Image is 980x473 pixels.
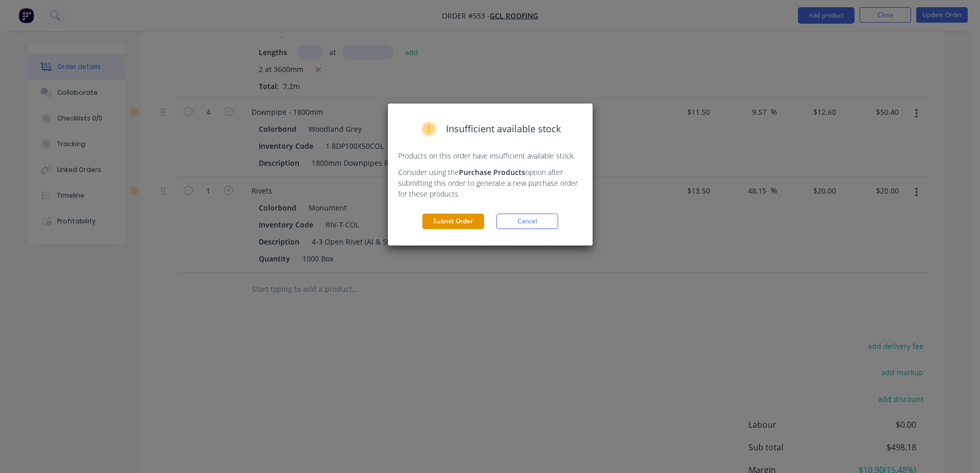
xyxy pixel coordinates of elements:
span: Insufficient available stock [446,122,561,136]
strong: Purchase Products [459,167,525,177]
p: Products on this order have insufficient available stock. [398,150,582,161]
button: Cancel [496,214,558,229]
button: Submit Order [422,214,484,229]
p: Consider using the option after submitting this order to generate a new purchase order for these ... [398,167,582,199]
